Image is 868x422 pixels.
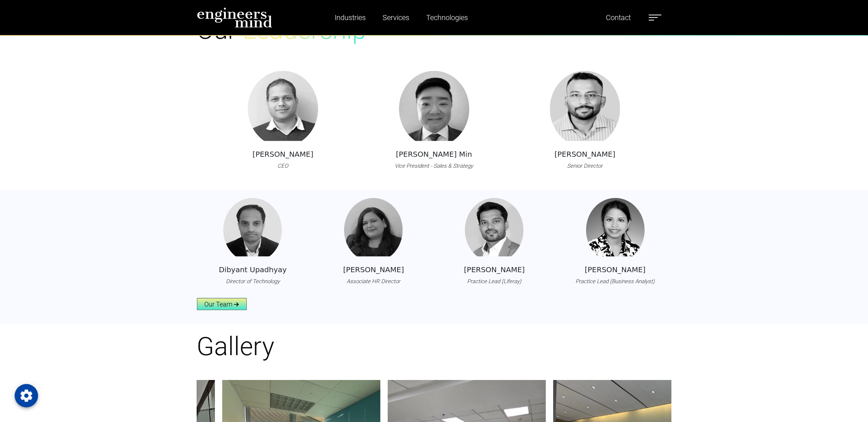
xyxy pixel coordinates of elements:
[567,163,603,169] i: Senior Director
[555,150,615,159] h5: [PERSON_NAME]
[332,9,369,26] a: Industries
[226,278,280,285] i: Director of Technology
[278,163,288,169] i: CEO
[347,278,400,285] i: Associate HR Director
[585,265,645,274] h5: [PERSON_NAME]
[423,9,471,26] a: Technologies
[380,9,412,26] a: Services
[219,265,287,274] h5: Dibyant Upadhyay
[603,9,634,26] a: Contact
[343,265,404,274] h5: [PERSON_NAME]
[576,278,655,285] i: Practice Lead (Business Analyst)
[197,331,671,362] h1: Gallery
[395,163,473,169] i: Vice President - Sales & Strategy
[197,7,272,28] img: logo
[197,298,247,310] a: Our Team
[253,150,313,159] h5: [PERSON_NAME]
[464,265,525,274] h5: [PERSON_NAME]
[396,150,472,159] h5: [PERSON_NAME] Min
[467,278,521,285] i: Practice Lead (Liferay)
